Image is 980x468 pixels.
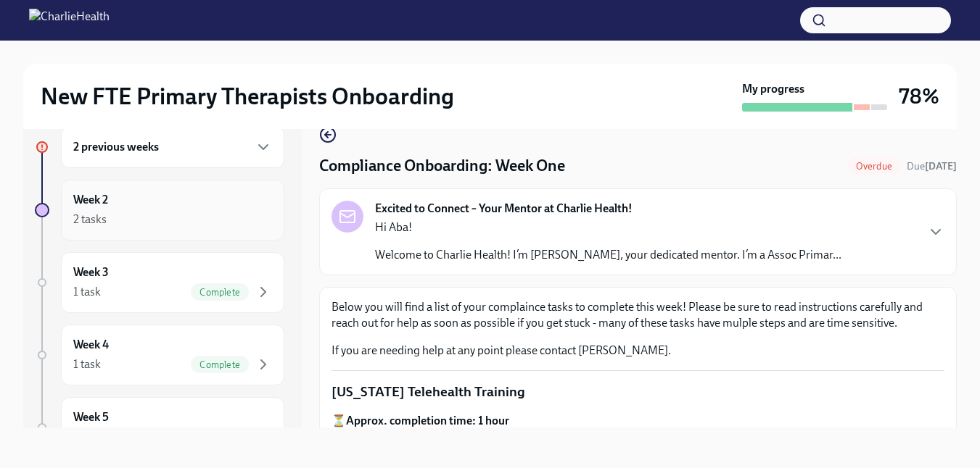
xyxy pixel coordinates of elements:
div: 1 task [73,356,101,372]
strong: Excited to Connect – Your Mentor at Charlie Health! [375,201,633,217]
h6: Week 2 [73,192,108,208]
h4: Compliance Onboarding: Week One [319,155,565,177]
p: Hi Aba! [375,220,841,235]
span: Due [907,160,957,172]
h6: Week 4 [73,337,109,353]
p: ⏳ [332,413,944,429]
div: 2 previous weeks [61,126,284,168]
a: Week 5 [35,397,284,458]
span: Complete [191,359,249,370]
h2: New FTE Primary Therapists Onboarding [41,82,454,111]
h6: Week 5 [73,409,109,425]
h3: 78% [899,83,939,109]
p: Welcome to Charlie Health! I’m [PERSON_NAME], your dedicated mentor. I’m a Assoc Primar... [375,247,841,263]
h6: 2 previous weeks [73,139,159,155]
a: Week 41 taskComplete [35,325,284,385]
p: Below you will find a list of your complaince tasks to complete this week! Please be sure to read... [332,299,944,331]
strong: My progress [742,81,804,97]
strong: Approx. completion time: 1 hour [346,414,509,427]
a: Week 31 taskComplete [35,252,284,313]
div: 2 tasks [73,212,107,227]
a: Week 22 tasks [35,180,284,241]
p: If you are needing help at any point please contact [PERSON_NAME]. [332,343,944,359]
div: 1 task [73,284,101,300]
strong: [DATE] [925,160,957,172]
img: CharlieHealth [29,9,110,32]
span: Overdue [847,161,901,172]
p: [US_STATE] Telehealth Training [332,383,944,401]
h6: Week 3 [73,264,109,280]
span: Complete [191,287,249,298]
